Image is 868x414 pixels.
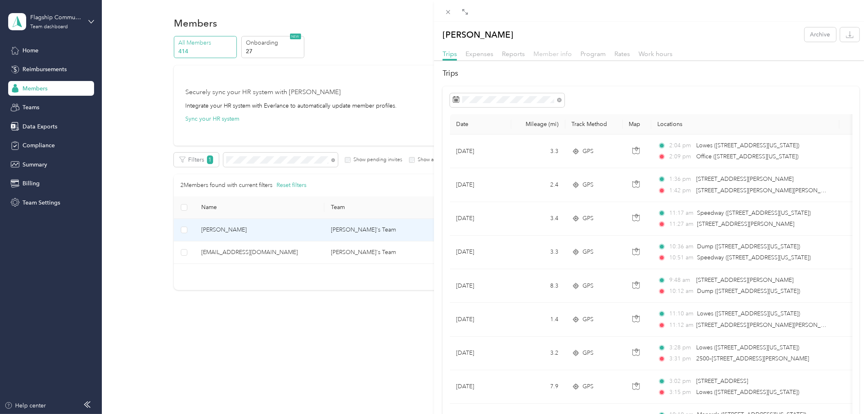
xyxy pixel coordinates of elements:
[669,321,693,330] span: 11:12 am
[669,253,693,262] span: 10:51 am
[669,276,693,285] span: 9:48 am
[669,354,693,363] span: 3:31 pm
[465,50,493,58] span: Expenses
[805,27,836,42] button: Archive
[696,153,798,160] span: Office ([STREET_ADDRESS][US_STATE])
[511,337,565,370] td: 3.2
[450,370,511,404] td: [DATE]
[696,187,839,194] span: [STREET_ADDRESS][PERSON_NAME][PERSON_NAME]
[697,209,811,216] span: Speedway ([STREET_ADDRESS][US_STATE])
[443,27,513,42] p: [PERSON_NAME]
[450,114,511,135] th: Date
[669,377,693,386] span: 3:02 pm
[669,141,693,150] span: 2:04 pm
[669,220,693,229] span: 11:27 am
[583,248,594,256] span: GPS
[511,202,565,236] td: 3.4
[669,186,693,195] span: 1:42 pm
[583,349,594,358] span: GPS
[696,142,799,149] span: Lowes ([STREET_ADDRESS][US_STATE])
[511,236,565,269] td: 3.3
[583,214,594,223] span: GPS
[696,175,794,182] span: [STREET_ADDRESS][PERSON_NAME]
[697,243,800,250] span: Dump ([STREET_ADDRESS][US_STATE])
[450,303,511,336] td: [DATE]
[822,368,868,414] iframe: Everlance-gr Chat Button Frame
[511,168,565,202] td: 2.4
[696,277,794,283] span: [STREET_ADDRESS][PERSON_NAME]
[502,50,525,58] span: Reports
[669,242,693,251] span: 10:36 am
[669,209,693,218] span: 11:17 am
[450,337,511,370] td: [DATE]
[533,50,572,58] span: Member info
[450,135,511,168] td: [DATE]
[511,114,565,135] th: Mileage (mi)
[450,236,511,269] td: [DATE]
[697,220,794,227] span: [STREET_ADDRESS][PERSON_NAME]
[697,310,800,317] span: Lowes ([STREET_ADDRESS][US_STATE])
[583,147,594,156] span: GPS
[696,344,799,351] span: Lowes ([STREET_ADDRESS][US_STATE])
[623,114,651,135] th: Map
[565,114,623,135] th: Track Method
[697,288,800,295] span: Dump ([STREET_ADDRESS][US_STATE])
[511,303,565,336] td: 1.4
[639,50,672,58] span: Work hours
[696,378,748,385] span: [STREET_ADDRESS]
[511,370,565,404] td: 7.9
[450,202,511,236] td: [DATE]
[696,389,799,396] span: Lowes ([STREET_ADDRESS][US_STATE])
[669,343,693,352] span: 3:28 pm
[669,309,693,318] span: 11:10 am
[511,135,565,168] td: 3.3
[669,175,693,184] span: 1:36 pm
[697,254,811,261] span: Speedway ([STREET_ADDRESS][US_STATE])
[696,355,809,362] span: 2500–[STREET_ADDRESS][PERSON_NAME]
[443,68,859,79] h2: Trips
[443,50,457,58] span: Trips
[450,269,511,303] td: [DATE]
[669,388,693,397] span: 3:15 pm
[669,287,693,296] span: 10:12 am
[583,281,594,290] span: GPS
[450,168,511,202] td: [DATE]
[580,50,606,58] span: Program
[511,269,565,303] td: 8.3
[651,114,839,135] th: Locations
[583,180,594,189] span: GPS
[583,315,594,324] span: GPS
[669,152,693,161] span: 2:09 pm
[614,50,630,58] span: Rates
[583,382,594,391] span: GPS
